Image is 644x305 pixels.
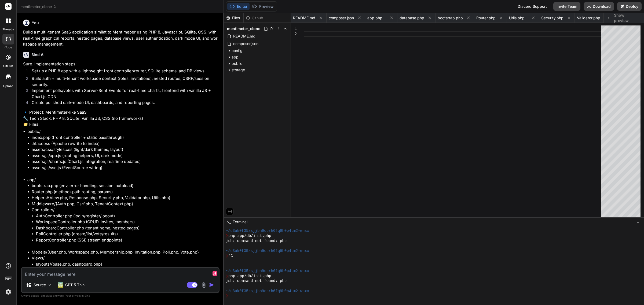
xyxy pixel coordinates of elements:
[209,282,214,288] img: icon
[32,153,218,159] li: assets/js/app.js (routing helpers, UI, dark mode)
[32,189,218,195] li: Router.php (method+path routing, params)
[400,15,424,21] span: database.php
[32,207,218,249] li: Controllers/
[2,27,14,32] label: threads
[541,15,563,21] span: Security.php
[584,2,614,11] button: Download
[34,282,46,288] p: Source
[31,52,45,57] h6: Bind AI
[637,219,640,225] span: −
[27,129,218,177] li: public/
[226,278,287,284] span: jsh: command not found: php
[233,219,247,225] span: Terminal
[291,25,297,31] div: 1
[232,54,239,60] span: app
[226,289,309,294] span: ~/u3uk0f35zsjjbn9cprh6fq9h0p4tm2-wnxx
[226,233,229,239] span: ❯
[72,294,82,297] span: privacy
[23,109,218,128] p: 🔹 Project: Mentimeter-like SaaS 🔧 Tech Stack: PHP 8, SQLite, Vanilla JS, CSS (no frameworks) 📁 Fi...
[227,26,260,31] span: mentimeter_clone
[509,15,525,21] span: Utils.php
[32,249,218,255] li: Models/{User.php, Workspace.php, Membership.php, Invitation.php, Poll.php, Vote.php}
[367,15,382,21] span: app.php
[617,2,642,11] button: Deploy
[32,201,218,207] li: Middleware/{Auth.php, Csrf.php, TenantContext.php}
[21,293,219,298] p: Always double-check its answers. Your in Bind
[438,15,463,21] span: bootstrap.php
[250,3,276,10] button: Preview
[32,20,39,25] h6: You
[36,213,218,219] li: AuthController.php (login/register/logout)
[23,29,218,47] p: Build a multi-tenant SaaS application similat to Mentimeber using PHP 8, Javascript, SQlite, CSS,...
[20,4,57,9] span: mentimeter_clone
[228,233,271,239] span: php app/db/init.php
[5,45,12,50] label: code
[476,15,496,21] span: Router.php
[32,183,218,189] li: bootstrap.php (env, error handling, session, autoload)
[329,15,354,21] span: composer.json
[232,67,245,73] span: storage
[32,165,218,171] li: assets/js/sse.js (EventSource wiring)
[32,135,218,141] li: index.php (front controller + static passthrough)
[577,15,600,21] span: Validator.php
[226,254,229,259] span: ❯
[636,218,641,226] button: −
[228,274,271,279] span: php app/db/init.php
[232,48,243,53] span: config
[233,33,256,39] span: README.md
[32,147,218,153] li: assets/css/styles.css (light/dark themes, layout)
[36,237,218,243] li: ReportController.php (SSE stream endpoints)
[228,254,233,259] span: ^C
[227,3,250,10] button: Editor
[32,195,218,201] li: Helpers/{View.php, Response.php, Security.php, Validator.php, Utils.php}
[3,84,13,88] label: Upload
[23,61,218,67] p: Sure. Implementation steps:
[32,255,218,297] li: Views/
[3,64,13,68] label: GitHub
[226,293,229,299] span: ❯
[4,287,13,296] img: settings
[553,2,580,11] button: Invite Team
[36,261,218,267] li: layouts/{base.php, dashboard.php}
[47,283,52,287] img: Pick Models
[58,282,63,288] img: GPT 5 Thinking Medium
[227,219,231,225] span: >_
[201,282,207,288] img: attachment
[27,100,218,107] li: Create polished dark-mode UI, dashboards, and reporting pages.
[65,282,87,288] p: GPT 5 Thin..
[36,231,218,237] li: PollController.php (create/list/vote/results)
[514,2,550,11] div: Discord Support
[232,61,242,66] span: public
[293,15,315,21] span: README.md
[226,239,287,244] span: jsh: command not found: php
[32,141,218,147] li: .htaccess (Apache rewrite to index)
[226,269,309,274] span: ~/u3uk0f35zsjjbn9cprh6fq9h0p4tm2-wnxx
[27,68,218,76] li: Set up a PHP 8 app with a lightweight front controller/router, SQLite schema, and DB views.
[291,31,297,37] div: 2
[36,225,218,231] li: DashboardController.php (tenant home, nested pages)
[226,228,309,233] span: ~/u3uk0f35zsjjbn9cprh6fq9h0p4tm2-wnxx
[614,13,640,23] span: Show preview
[224,15,243,21] div: Files
[32,159,218,165] li: assets/js/charts.js (Chart.js integration, realtime updates)
[233,40,259,47] span: composer.json
[27,76,218,88] li: Build auth + multi-tenant workspace context (roles, invitations), nested routes, CSRF/session sec...
[226,248,309,254] span: ~/u3uk0f35zsjjbn9cprh6fq9h0p4tm2-wnxx
[27,88,218,100] li: Implement polls/votes with Server-Sent Events for real-time charts; frontend with vanilla JS + Ch...
[36,219,218,225] li: WorkspaceController.php (CRUD, invites, members)
[226,274,229,279] span: ❯
[244,15,266,21] div: Github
